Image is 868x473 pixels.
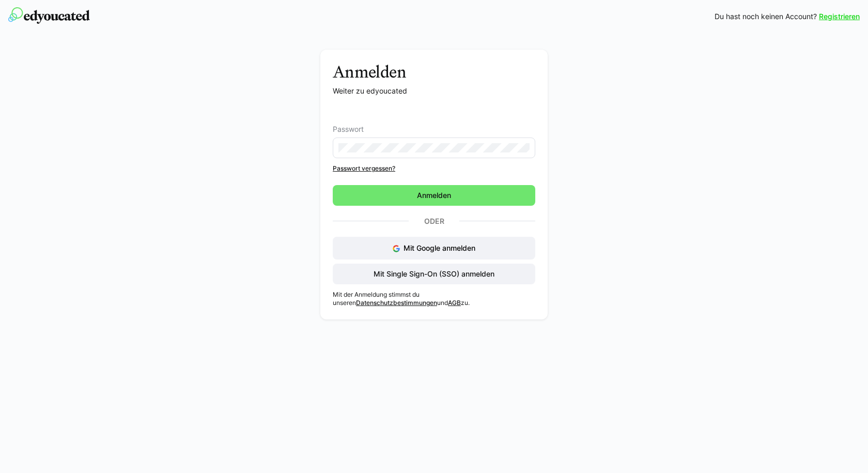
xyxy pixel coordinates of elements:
span: Passwort [333,125,364,133]
a: Registrieren [819,11,860,22]
p: Weiter zu edyoucated [333,86,535,96]
span: Mit Google anmelden [404,243,475,252]
p: Mit der Anmeldung stimmst du unseren und zu. [333,291,535,307]
button: Mit Single Sign-On (SSO) anmelden [333,264,535,284]
button: Mit Google anmelden [333,237,535,260]
p: Oder [409,214,459,228]
span: Du hast noch keinen Account? [715,11,817,22]
a: Passwort vergessen? [333,164,535,173]
span: Mit Single Sign-On (SSO) anmelden [372,269,496,279]
h3: Anmelden [333,62,535,82]
button: Anmelden [333,185,535,206]
img: edyoucated [8,7,90,24]
a: AGB [448,299,461,307]
span: Anmelden [415,190,453,201]
a: Datenschutzbestimmungen [356,299,437,307]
